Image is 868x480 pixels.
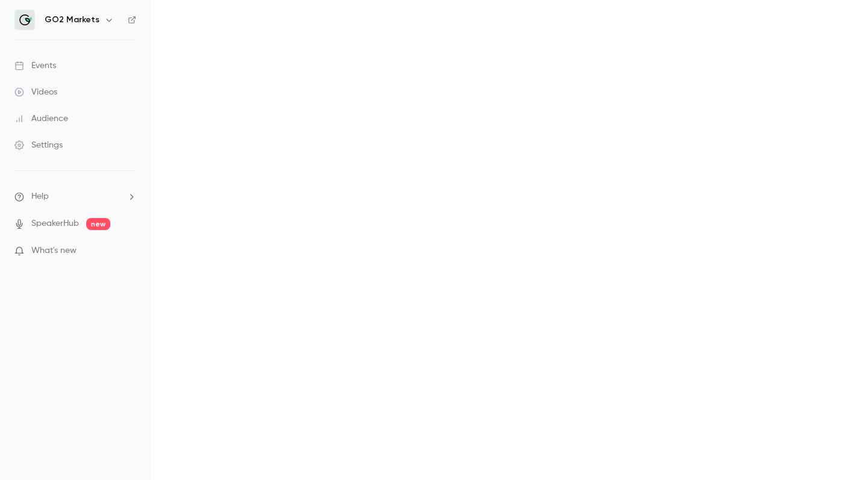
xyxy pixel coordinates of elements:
[45,14,99,26] h6: GO2 Markets
[14,190,136,203] li: help-dropdown-opener
[31,217,79,230] a: SpeakerHub
[31,245,77,257] span: What's new
[86,218,110,230] span: new
[15,10,34,30] img: GO2 Markets
[14,60,56,72] div: Events
[14,86,57,98] div: Videos
[14,113,68,125] div: Audience
[31,190,49,203] span: Help
[14,139,63,151] div: Settings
